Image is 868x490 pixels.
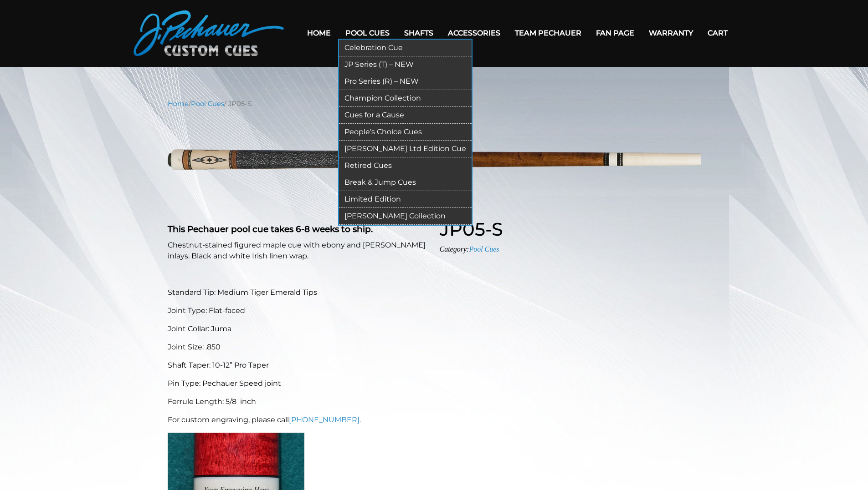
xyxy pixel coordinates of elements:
[168,99,701,109] nav: Breadcrumb
[339,174,472,191] a: Break & Jump Cues
[339,56,472,73] a: JP Series (T) – NEW
[700,21,735,45] a: Cart
[339,208,472,225] a: [PERSON_NAME] Collection
[589,21,642,45] a: Fan Page
[168,396,429,407] p: Ferrule Length: 5/8 inch
[168,240,429,262] p: Chestnut-stained figured maple cue with ebony and [PERSON_NAME] inlays. Black and white Irish lin...
[339,191,472,208] a: Limited Edition
[642,21,700,45] a: Warranty
[168,100,189,108] a: Home
[508,21,589,45] a: Team Pechauer
[168,224,373,234] strong: This Pechauer pool cue takes 6-8 weeks to ship.
[440,245,499,253] span: Category:
[469,245,499,253] a: Pool Cues
[168,360,429,371] p: Shaft Taper: 10-12” Pro Taper
[339,107,472,124] a: Cues for a Cause
[339,157,472,174] a: Retired Cues
[191,100,224,108] a: Pool Cues
[168,378,429,389] p: Pin Type: Pechauer Speed joint
[339,90,472,107] a: Champion Collection
[168,414,429,425] p: For custom engraving, please call
[168,287,429,298] p: Standard Tip: Medium Tiger Emerald Tips
[338,21,397,45] a: Pool Cues
[168,305,429,316] p: Joint Type: Flat-faced
[339,73,472,90] a: Pro Series (R) – NEW
[339,141,472,157] a: [PERSON_NAME] Ltd Edition Cue
[440,218,701,240] h1: JP05-S
[339,124,472,141] a: People’s Choice Cues
[300,21,338,45] a: Home
[168,323,429,334] p: Joint Collar: Juma
[289,415,361,424] a: [PHONE_NUMBER].
[339,40,472,56] a: Celebration Cue
[397,21,441,45] a: Shafts
[168,342,429,353] p: Joint Size: .850
[441,21,508,45] a: Accessories
[134,10,284,56] img: Pechauer Custom Cues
